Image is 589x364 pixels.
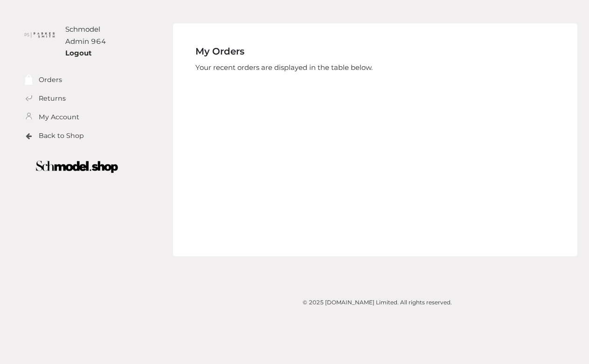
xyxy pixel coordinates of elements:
[39,112,79,123] a: My Account
[195,62,555,74] p: Your recent orders are displayed in the table below.
[195,46,555,57] h4: My Orders
[39,75,62,85] a: Orders
[65,48,92,57] a: Logout
[65,23,124,47] div: Schmodel Admin 964
[39,93,66,104] a: Returns
[201,298,554,307] div: © 2025 [DOMAIN_NAME] Limited. All rights reserved.
[17,155,137,179] img: boutique-logo.png
[39,130,84,141] a: Back to Shop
